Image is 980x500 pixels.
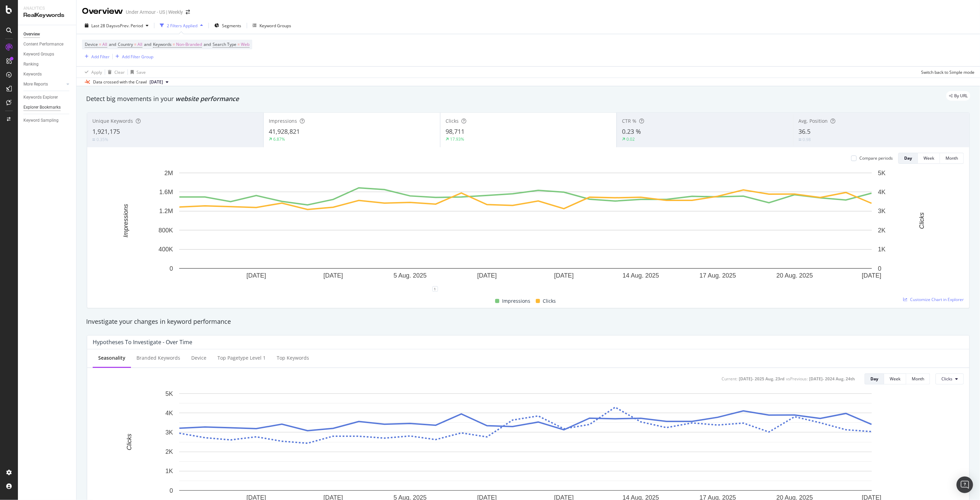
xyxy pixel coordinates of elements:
[157,20,206,31] button: 2 Filters Applied
[23,61,71,68] a: Ranking
[23,117,71,124] a: Keyword Sampling
[919,212,926,229] text: Clicks
[878,170,886,177] text: 5K
[204,41,211,47] span: and
[246,272,266,279] text: [DATE]
[903,297,964,302] a: Customize Chart in Explorer
[92,139,95,141] img: Equal
[153,41,172,47] span: Keywords
[923,155,934,161] div: Week
[799,139,802,141] img: Equal
[82,20,151,31] button: Last 28 DaysvsPrev. Period
[105,67,125,78] button: Clear
[23,11,71,19] div: RealKeywords
[93,339,192,346] div: Hypotheses to Investigate - Over Time
[23,41,63,48] div: Content Performance
[957,477,973,493] div: Open Intercom Messenger
[446,118,459,124] span: Clicks
[150,79,163,85] span: 2025 Aug. 21st
[23,117,59,124] div: Keyword Sampling
[23,104,61,111] div: Explorer Bookmarks
[144,41,151,47] span: and
[118,41,133,47] span: Country
[91,69,102,75] div: Apply
[722,376,737,382] div: Current:
[86,317,970,326] div: Investigate your changes in keyword performance
[904,155,912,161] div: Day
[477,272,497,279] text: [DATE]
[93,169,958,289] svg: A chart.
[164,170,173,177] text: 2M
[170,487,173,494] text: 0
[906,373,930,384] button: Month
[159,208,173,215] text: 1.2M
[878,189,886,196] text: 4K
[176,40,202,49] span: Non-Branded
[165,410,173,417] text: 4K
[269,118,297,124] span: Impressions
[91,23,116,29] span: Last 28 Days
[878,246,886,253] text: 1K
[126,9,183,16] div: Under Armour - US | Weekly
[137,40,142,49] span: All
[803,137,811,142] div: 0.98
[912,376,924,382] div: Month
[918,67,974,78] button: Switch back to Simple mode
[23,41,71,48] a: Content Performance
[799,118,828,124] span: Avg. Position
[324,272,343,279] text: [DATE]
[543,297,556,305] span: Clicks
[450,136,464,142] div: 17.93%
[622,118,636,124] span: CTR %
[134,41,136,47] span: =
[23,81,64,88] a: More Reports
[92,127,120,136] span: 1,921,175
[99,41,101,47] span: =
[269,127,300,136] span: 41,928,821
[23,61,39,68] div: Ranking
[23,71,71,78] a: Keywords
[165,468,173,474] text: 1K
[170,265,173,272] text: 0
[136,69,146,75] div: Save
[898,153,918,164] button: Day
[109,41,116,47] span: and
[122,204,129,237] text: Impressions
[165,429,173,436] text: 3K
[217,354,266,361] div: Top pagetype Level 1
[954,94,968,98] span: By URL
[799,127,811,136] span: 36.5
[786,376,808,382] div: vs Previous :
[113,52,153,61] button: Add Filter Group
[910,297,964,302] span: Customize Chart in Explorer
[432,286,438,292] div: 1
[91,54,110,60] div: Add Filter
[128,67,146,78] button: Save
[191,354,206,361] div: Device
[921,69,974,75] div: Switch back to Simple mode
[186,10,190,14] div: arrow-right-arrow-left
[82,67,102,78] button: Apply
[222,23,241,29] span: Segments
[167,23,197,29] div: 2 Filters Applied
[116,23,143,29] span: vs Prev. Period
[213,41,236,47] span: Search Type
[622,127,641,136] span: 0.23 %
[946,91,970,101] div: legacy label
[85,41,98,47] span: Device
[241,40,249,49] span: Web
[809,376,855,382] div: [DATE] - 2024 Aug. 24th
[159,189,173,196] text: 1.6M
[92,118,133,124] span: Unique Keywords
[165,390,173,397] text: 5K
[23,104,71,111] a: Explorer Bookmarks
[878,227,886,234] text: 2K
[82,6,123,17] div: Overview
[700,272,736,279] text: 17 Aug. 2025
[739,376,785,382] div: [DATE] - 2025 Aug. 23rd
[859,155,893,161] div: Compare periods
[936,373,964,384] button: Clicks
[940,153,964,164] button: Month
[23,81,48,88] div: More Reports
